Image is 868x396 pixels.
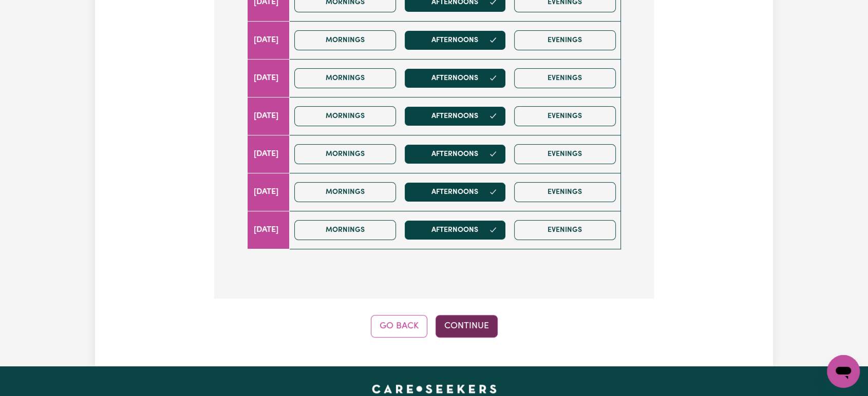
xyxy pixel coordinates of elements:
[248,135,290,173] td: [DATE]
[248,59,290,97] td: [DATE]
[294,144,396,164] button: Mornings
[294,182,396,202] button: Mornings
[294,106,396,126] button: Mornings
[372,385,497,393] a: Careseekers home page
[248,97,290,135] td: [DATE]
[436,315,498,338] button: Continue
[514,144,616,164] button: Evenings
[294,220,396,240] button: Mornings
[248,211,290,249] td: [DATE]
[404,106,506,126] button: Afternoons
[248,173,290,211] td: [DATE]
[514,182,616,202] button: Evenings
[404,220,506,240] button: Afternoons
[404,68,506,88] button: Afternoons
[404,182,506,202] button: Afternoons
[514,106,616,126] button: Evenings
[248,21,290,59] td: [DATE]
[294,68,396,88] button: Mornings
[514,220,616,240] button: Evenings
[294,30,396,50] button: Mornings
[514,30,616,50] button: Evenings
[827,355,860,388] iframe: Button to launch messaging window
[371,315,427,338] button: Go Back
[404,144,506,164] button: Afternoons
[514,68,616,88] button: Evenings
[404,30,506,50] button: Afternoons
